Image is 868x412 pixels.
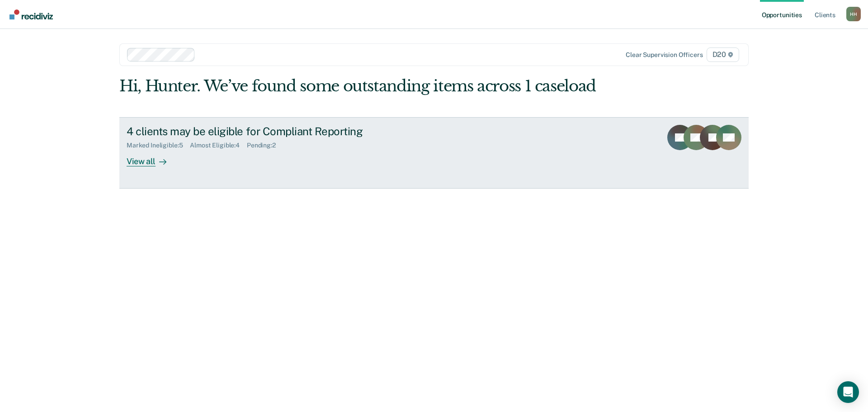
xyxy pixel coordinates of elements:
div: Marked Ineligible : 5 [127,142,190,149]
div: Clear supervision officers [626,51,703,59]
div: Hi, Hunter. We’ve found some outstanding items across 1 caseload [119,77,623,95]
div: View all [127,149,177,166]
span: D20 [707,47,739,62]
div: Almost Eligible : 4 [190,142,247,149]
div: Pending : 2 [247,142,283,149]
a: 4 clients may be eligible for Compliant ReportingMarked Ineligible:5Almost Eligible:4Pending:2Vie... [119,117,749,189]
button: Profile dropdown button [846,7,861,21]
img: Recidiviz [9,9,53,19]
div: 4 clients may be eligible for Compliant Reporting [127,125,444,138]
div: H H [846,7,861,21]
div: Open Intercom Messenger [837,381,859,403]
